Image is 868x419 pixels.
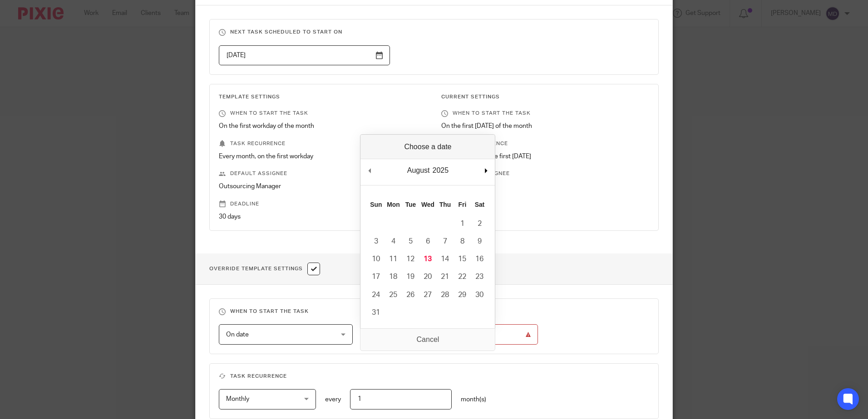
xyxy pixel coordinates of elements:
[209,263,320,275] h1: Override Template Settings
[405,201,416,208] abbr: Tuesday
[475,201,485,208] abbr: Saturday
[385,286,402,304] button: 25
[402,268,419,286] button: 19
[367,324,538,345] input: Use the arrow keys to pick a date
[441,152,649,161] p: Every month, on the first [DATE]
[441,170,649,177] p: Default assignee
[219,152,427,161] p: Every month, on the first workday
[367,250,385,268] button: 10
[367,286,385,304] button: 24
[454,268,471,286] button: 22
[436,268,454,286] button: 21
[461,396,486,403] span: month(s)
[219,110,427,117] p: When to start the task
[385,233,402,250] button: 4
[431,164,450,177] div: 2025
[419,286,436,304] button: 27
[226,331,249,338] span: On date
[219,140,427,147] p: Task recurrence
[454,250,471,268] button: 15
[406,164,431,177] div: August
[471,250,488,268] button: 16
[481,164,490,177] button: Next Month
[454,286,471,304] button: 29
[387,201,399,208] abbr: Monday
[439,201,451,208] abbr: Thursday
[441,200,649,208] p: Deadline
[421,201,434,208] abbr: Wednesday
[441,110,649,117] p: When to start the task
[370,201,382,208] abbr: Sunday
[459,201,467,208] abbr: Friday
[471,215,488,233] button: 2
[441,182,649,191] p: [PERSON_NAME]
[419,250,436,268] button: 13
[219,182,427,191] p: Outsourcing Manager
[367,268,385,286] button: 17
[219,29,649,36] h3: Next task scheduled to start on
[385,250,402,268] button: 11
[471,286,488,304] button: 30
[367,304,385,322] button: 31
[471,233,488,250] button: 9
[419,268,436,286] button: 20
[385,268,402,286] button: 18
[441,140,649,147] p: Task recurrence
[219,93,427,101] h3: Template Settings
[367,233,385,250] button: 3
[471,268,488,286] button: 23
[441,93,649,101] h3: Current Settings
[441,212,649,221] p: 30 days
[219,170,427,177] p: Default assignee
[402,286,419,304] button: 26
[325,395,341,404] p: every
[419,233,436,250] button: 6
[365,164,374,177] button: Previous Month
[219,122,427,131] p: On the first workday of the month
[219,373,649,380] h3: Task recurrence
[454,233,471,250] button: 8
[226,396,249,402] span: Monthly
[436,233,454,250] button: 7
[219,212,427,221] p: 30 days
[219,308,649,315] h3: When to start the task
[402,250,419,268] button: 12
[441,122,649,131] p: On the first [DATE] of the month
[436,250,454,268] button: 14
[402,233,419,250] button: 5
[436,286,454,304] button: 28
[219,200,427,208] p: Deadline
[454,215,471,233] button: 1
